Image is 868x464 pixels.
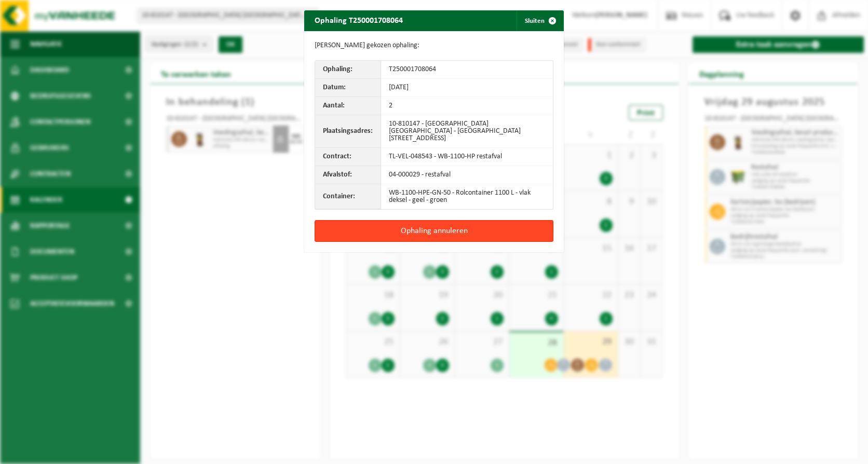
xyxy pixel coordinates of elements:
[381,61,553,79] td: T250001708064
[381,97,553,115] td: 2
[315,115,381,148] th: Plaatsingsadres:
[315,220,553,242] button: Ophaling annuleren
[517,10,563,31] button: Sluiten
[315,42,553,50] p: [PERSON_NAME] gekozen ophaling:
[381,79,553,97] td: [DATE]
[315,79,381,97] th: Datum:
[381,166,553,184] td: 04-000029 - restafval
[315,148,381,166] th: Contract:
[381,148,553,166] td: TL-VEL-048543 - WB-1100-HP restafval
[381,115,553,148] td: 10-810147 - [GEOGRAPHIC_DATA] [GEOGRAPHIC_DATA] - [GEOGRAPHIC_DATA][STREET_ADDRESS]
[315,166,381,184] th: Afvalstof:
[315,184,381,209] th: Container:
[304,10,413,30] h2: Ophaling T250001708064
[381,184,553,209] td: WB-1100-HPE-GN-50 - Rolcontainer 1100 L - vlak deksel - geel - groen
[315,97,381,115] th: Aantal:
[315,61,381,79] th: Ophaling:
